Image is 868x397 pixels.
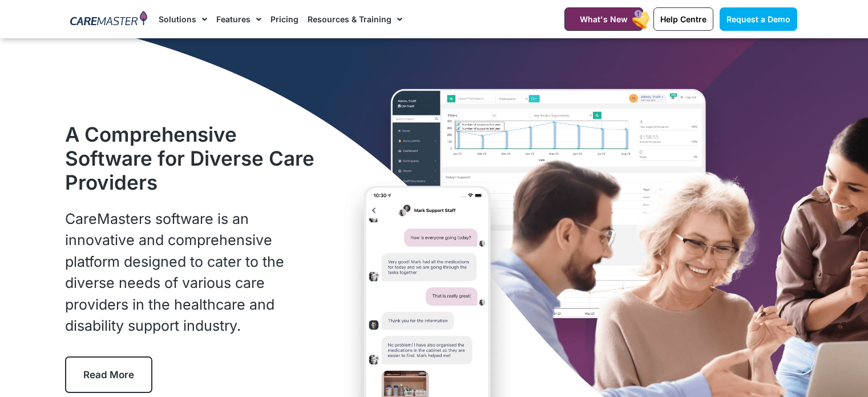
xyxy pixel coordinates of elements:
[660,14,706,24] span: Help Centre
[65,356,152,393] a: Read More
[65,122,322,194] h1: A Comprehensive Software for Diverse Care Providers
[580,14,628,24] span: What's New
[720,7,797,31] a: Request a Demo
[83,369,134,380] span: Read More
[726,14,790,24] span: Request a Demo
[70,11,147,28] img: CareMaster Logo
[65,208,322,337] p: CareMasters software is an innovative and comprehensive platform designed to cater to the diverse...
[653,7,713,31] a: Help Centre
[564,7,643,31] a: What's New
